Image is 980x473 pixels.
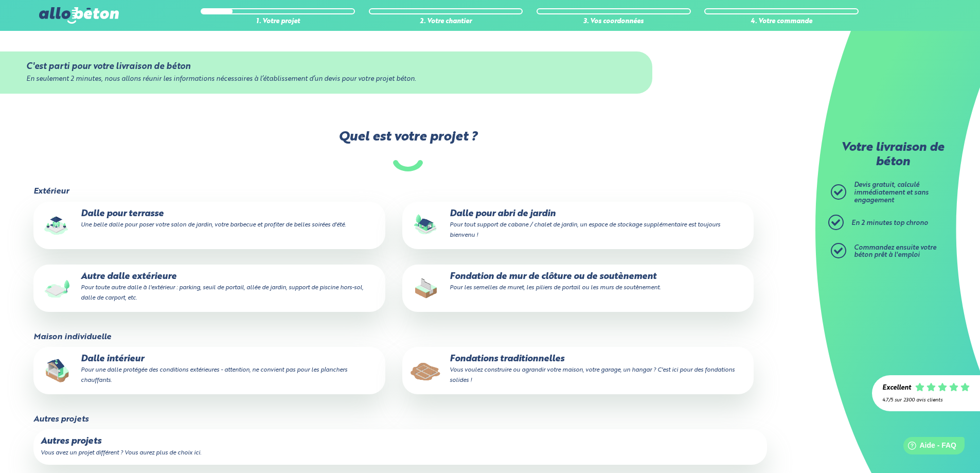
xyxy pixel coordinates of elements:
[409,209,442,242] img: final_use.values.garden_shed
[33,187,69,196] legend: Extérieur
[41,272,378,303] p: Autre dalle extérieure
[41,209,74,242] img: final_use.values.terrace
[409,209,746,240] p: Dalle pour abri de jardin
[409,272,442,305] img: final_use.values.closing_wall_fundation
[201,18,355,26] div: 1. Votre projet
[32,130,782,171] label: Quel est votre projet ?
[851,220,928,226] span: En 2 minutes top chrono
[882,384,911,392] div: Excellent
[41,209,378,230] p: Dalle pour terrasse
[81,285,363,301] small: Pour toute autre dalle à l'extérieur : parking, seuil de portail, allée de jardin, support de pis...
[450,367,735,383] small: Vous voulez construire ou agrandir votre maison, votre garage, un hangar ? C'est ici pour des fon...
[888,433,969,462] iframe: Help widget launcher
[854,244,936,259] span: Commandez ensuite votre béton prêt à l'emploi
[41,450,201,456] small: Vous avez un projet différent ? Vous aurez plus de choix ici.
[33,332,111,342] legend: Maison individuelle
[450,285,661,291] small: Pour les semelles de muret, les piliers de portail ou les murs de soutènement.
[882,397,970,403] div: 4.7/5 sur 2300 avis clients
[26,76,627,83] div: En seulement 2 minutes, nous allons réunir les informations nécessaires à l’établissement d’un de...
[409,272,746,292] p: Fondation de mur de clôture ou de soutènement
[833,141,952,169] p: Votre livraison de béton
[450,222,720,238] small: Pour tout support de cabane / chalet de jardin, un espace de stockage supplémentaire est toujours...
[41,272,74,305] img: final_use.values.outside_slab
[409,354,442,387] img: final_use.values.traditional_fundations
[39,7,118,24] img: allobéton
[41,354,74,387] img: final_use.values.inside_slab
[704,18,859,26] div: 4. Votre commande
[81,367,347,383] small: Pour une dalle protégée des conditions extérieures - attention, ne convient pas pour les plancher...
[537,18,691,26] div: 3. Vos coordonnées
[33,415,88,424] legend: Autres projets
[369,18,523,26] div: 2. Votre chantier
[41,436,759,447] p: Autres projets
[409,354,746,386] p: Fondations traditionnelles
[41,354,378,386] p: Dalle intérieur
[81,222,346,228] small: Une belle dalle pour poser votre salon de jardin, votre barbecue et profiter de belles soirées d'...
[26,62,627,72] div: C'est parti pour votre livraison de béton
[854,182,929,203] span: Devis gratuit, calculé immédiatement et sans engagement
